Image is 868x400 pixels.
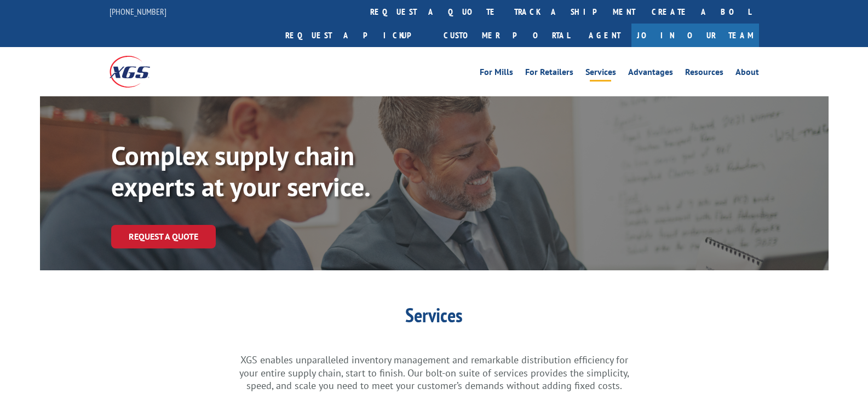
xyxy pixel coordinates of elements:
a: Customer Portal [435,24,578,47]
a: Agent [578,24,631,47]
a: [PHONE_NUMBER] [110,6,166,17]
p: Complex supply chain experts at your service. [111,140,440,203]
a: Resources [685,68,723,80]
p: XGS enables unparalleled inventory management and remarkable distribution efficiency for your ent... [237,353,631,392]
a: Services [585,68,616,80]
a: Request a pickup [277,24,435,47]
a: Join Our Team [631,24,759,47]
a: About [735,68,759,80]
a: Advantages [628,68,673,80]
a: Request a Quote [111,225,216,248]
a: For Retailers [525,68,573,80]
h1: Services [237,305,631,331]
a: For Mills [480,68,513,80]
